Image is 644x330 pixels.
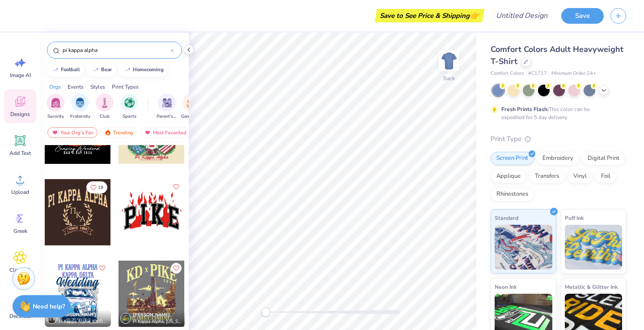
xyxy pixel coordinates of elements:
span: [PERSON_NAME] [133,312,170,318]
button: bear [87,63,116,77]
button: Like [86,181,107,193]
img: trend_line.gif [124,67,131,73]
button: homecoming [119,63,168,77]
img: Puff Ink [565,225,623,270]
button: filter button [96,94,114,120]
img: most_fav.gif [51,129,59,136]
button: Save [561,8,604,24]
div: Events [68,83,84,91]
div: Your Org's Fav [47,127,97,138]
div: Print Types [112,83,139,91]
button: filter button [157,94,177,120]
strong: Fresh Prints Flash: [501,106,549,113]
span: Neon Ink [495,282,517,291]
img: Sorority Image [51,98,61,108]
button: filter button [70,94,90,120]
img: Standard [495,225,552,270]
span: Upload [11,189,29,196]
div: filter for Sports [120,94,138,120]
div: This color can be expedited for 5 day delivery. [501,105,611,121]
div: filter for Parent's Weekend [157,94,177,120]
div: Back [443,74,455,82]
div: Rhinestones [491,188,534,201]
strong: Need help? [33,302,65,311]
button: football [47,63,84,77]
span: Pi Kappa Alpha, [GEOGRAPHIC_DATA] [59,318,107,325]
img: Sports Image [124,98,135,108]
span: Comfort Colors [491,70,524,77]
button: Like [97,263,108,274]
input: Untitled Design [489,7,555,25]
div: Foil [595,170,616,183]
span: Standard [495,213,518,223]
span: Designs [10,111,30,118]
img: trend_line.gif [92,67,99,73]
span: Fraternity [70,113,90,120]
div: Styles [90,83,105,91]
span: Puff Ink [565,213,584,223]
span: Pi Kappa Alpha, [US_STATE][GEOGRAPHIC_DATA] [133,318,181,325]
div: Most Favorited [140,127,191,138]
span: Decorate [9,313,31,320]
button: Like [171,263,182,274]
img: Club Image [100,98,110,108]
div: Embroidery [537,152,579,165]
span: Clipart & logos [5,266,35,281]
img: Fraternity Image [75,98,85,108]
div: filter for Game Day [181,94,202,120]
div: Save to See Price & Shipping [377,9,482,22]
div: Print Type [491,134,626,144]
button: filter button [47,94,64,120]
img: most_fav.gif [144,129,151,136]
button: filter button [120,94,138,120]
div: Screen Print [491,152,534,165]
button: filter button [181,94,202,120]
img: Game Day Image [186,98,197,108]
span: Comfort Colors Adult Heavyweight T-Shirt [491,44,623,67]
div: Digital Print [582,152,625,165]
span: Sorority [47,113,64,120]
img: Parent's Weekend Image [162,98,172,108]
span: Parent's Weekend [157,113,177,120]
img: Back [440,52,458,70]
div: Trending [100,127,137,138]
div: Vinyl [568,170,593,183]
span: Metallic & Glitter Ink [565,282,618,291]
img: trending.gif [104,129,111,136]
span: [PERSON_NAME] [59,312,96,318]
span: Minimum Order: 24 + [551,70,596,77]
span: Club [100,113,110,120]
span: Image AI [10,72,31,79]
div: filter for Fraternity [70,94,90,120]
div: Applique [491,170,526,183]
div: Orgs [49,83,61,91]
div: bear [101,67,112,72]
span: Add Text [9,150,31,157]
span: 19 [98,185,103,190]
div: football [61,67,80,72]
span: Sports [123,113,136,120]
div: homecoming [133,67,164,72]
span: # C1717 [528,70,547,77]
span: Game Day [181,113,202,120]
img: trend_line.gif [52,67,59,73]
div: filter for Sorority [47,94,64,120]
span: 👉 [470,10,479,21]
span: Greek [13,227,27,235]
div: Transfers [529,170,565,183]
div: filter for Club [96,94,114,120]
button: Like [171,181,182,192]
div: Accessibility label [261,308,270,317]
input: Try "Alpha" [62,46,170,55]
